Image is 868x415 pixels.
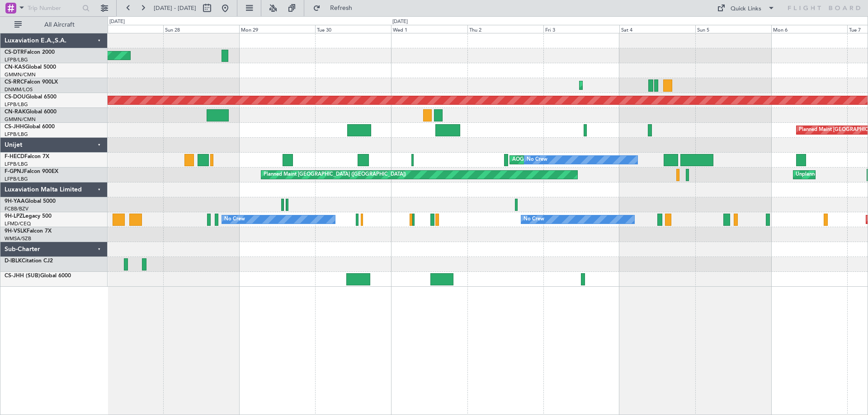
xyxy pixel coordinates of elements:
[224,213,245,226] div: No Crew
[315,25,391,33] div: Tue 30
[5,176,28,182] a: LFPB/LBG
[5,79,24,85] span: CS-RRC
[24,22,95,28] span: All Aircraft
[391,25,467,33] div: Wed 1
[392,18,408,26] div: [DATE]
[5,273,40,279] span: CS-JHH (SUB)
[5,169,58,174] a: F-GPNJFalcon 900EX
[5,56,28,63] a: LFPB/LBG
[5,124,55,130] a: CS-JHHGlobal 6000
[582,79,675,92] div: Planned Maint Lagos ([PERSON_NAME])
[5,50,55,55] a: CS-DTRFalcon 2000
[5,235,31,242] a: WMSA/SZB
[5,161,28,168] a: LFPB/LBG
[5,228,52,234] a: 9H-VSLKFalcon 7X
[5,94,57,100] a: CS-DOUGlobal 6500
[5,154,49,159] a: F-HECDFalcon 7X
[5,228,27,234] span: 9H-VSLK
[5,109,26,115] span: CN-RAK
[5,199,25,204] span: 9H-YAA
[5,199,56,204] a: 9H-YAAGlobal 5000
[5,94,26,100] span: CS-DOU
[10,18,98,32] button: All Aircraft
[524,213,544,226] div: No Crew
[619,25,695,33] div: Sat 4
[87,25,163,33] div: Sat 27
[5,50,24,55] span: CS-DTR
[322,5,360,11] span: Refresh
[154,4,196,12] span: [DATE] - [DATE]
[5,71,36,78] a: GMMN/CMN
[5,109,57,115] a: CN-RAKGlobal 6000
[5,169,24,174] span: F-GPNJ
[109,18,125,26] div: [DATE]
[5,131,28,138] a: LFPB/LBG
[5,65,56,70] a: CN-KASGlobal 5000
[5,258,22,264] span: D-IBLK
[5,65,25,70] span: CN-KAS
[163,25,239,33] div: Sun 28
[5,154,24,159] span: F-HECD
[467,25,543,33] div: Thu 2
[28,1,80,15] input: Trip Number
[5,214,23,219] span: 9H-LPZ
[712,1,779,15] button: Quick Links
[5,101,28,108] a: LFPB/LBG
[527,153,547,167] div: No Crew
[5,205,28,212] a: FCBB/BZV
[5,214,52,219] a: 9H-LPZLegacy 500
[5,273,71,279] a: CS-JHH (SUB)Global 6000
[5,124,24,130] span: CS-JHH
[695,25,771,33] div: Sun 5
[5,116,36,123] a: GMMN/CMN
[309,1,363,15] button: Refresh
[512,153,607,167] div: AOG Maint Paris ([GEOGRAPHIC_DATA])
[543,25,619,33] div: Fri 3
[731,5,761,14] div: Quick Links
[771,25,847,33] div: Mon 6
[5,86,33,93] a: DNMM/LOS
[5,220,31,227] a: LFMD/CEQ
[239,25,315,33] div: Mon 29
[264,168,406,182] div: Planned Maint [GEOGRAPHIC_DATA] ([GEOGRAPHIC_DATA])
[5,258,53,264] a: D-IBLKCitation CJ2
[5,79,58,85] a: CS-RRCFalcon 900LX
